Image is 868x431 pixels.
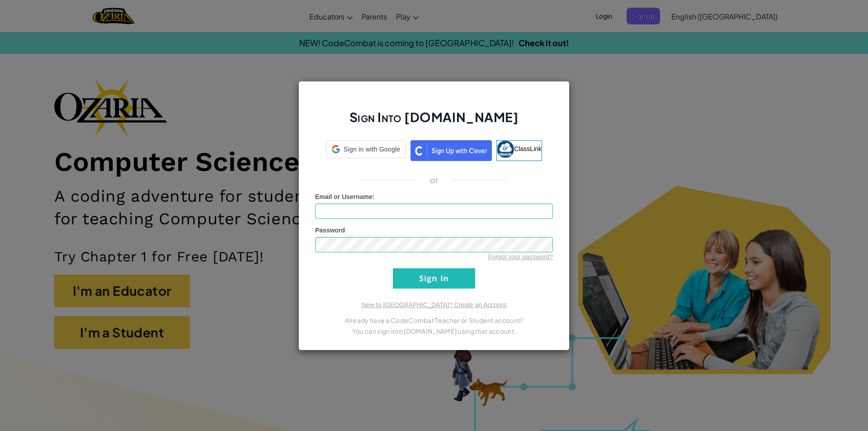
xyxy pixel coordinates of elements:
p: or [430,175,439,185]
p: You can sign into [DOMAIN_NAME] using that account. [315,326,553,336]
span: ClassLink [514,145,542,152]
span: Sign in with Google [344,145,400,154]
img: classlink-logo-small.png [497,141,514,158]
input: Sign In [393,268,475,289]
span: Email or Username [315,193,373,200]
img: clever_sso_button@2x.png [410,140,492,161]
a: New to [GEOGRAPHIC_DATA]? Create an Account [362,301,506,308]
label: : [315,192,375,201]
a: Forgot your password? [488,253,553,260]
span: Password [315,227,345,234]
h2: Sign Into [DOMAIN_NAME] [315,109,553,135]
div: Sign in with Google [326,140,406,158]
a: Sign in with Google [326,140,406,161]
p: Already have a CodeCombat Teacher or Student account? [315,315,553,326]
